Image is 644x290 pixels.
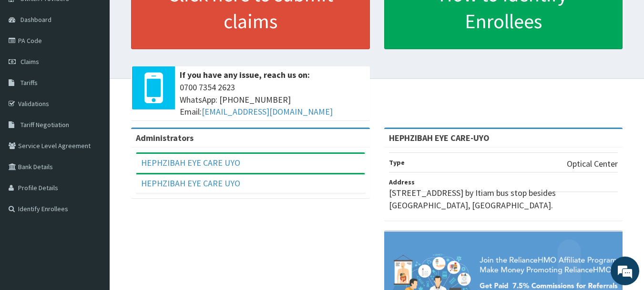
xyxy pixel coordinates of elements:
span: 0700 7354 2623 WhatsApp: [PHONE_NUMBER] Email: [180,81,365,118]
a: [EMAIL_ADDRESS][DOMAIN_NAME] [202,106,333,117]
span: Tariff Negotiation [20,120,69,129]
span: Claims [20,57,39,66]
b: Address [389,178,415,186]
span: Tariffs [20,78,38,87]
a: HEPHZIBAH EYE CARE UYO [141,157,240,168]
b: Type [389,158,405,167]
b: Administrators [136,132,194,143]
p: [STREET_ADDRESS] by Itiam bus stop besides [GEOGRAPHIC_DATA], [GEOGRAPHIC_DATA]. [389,187,618,211]
strong: HEPHZIBAH EYE CARE-UYO [389,132,490,143]
p: Optical Center [567,158,618,170]
a: HEPHZIBAH EYE CARE UYO [141,178,240,189]
span: Dashboard [20,15,51,24]
b: If you have any issue, reach us on: [180,69,310,80]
